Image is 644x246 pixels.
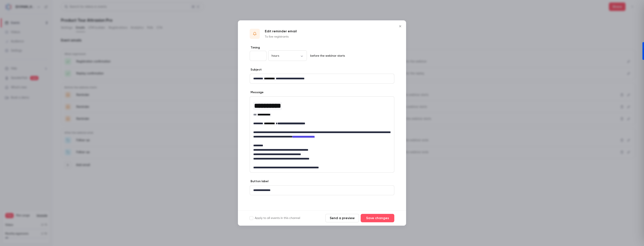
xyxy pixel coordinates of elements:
[265,35,297,39] p: To live registrants
[361,214,394,222] button: Save changes
[268,54,307,58] div: hours
[250,74,394,83] div: editor
[250,68,262,72] label: Subject
[250,179,268,183] label: Button label
[265,29,297,34] p: Edit reminder email
[325,214,359,222] button: Send a preview
[396,22,404,30] button: Close
[250,216,300,220] label: Apply to all events in this channel
[250,46,394,50] label: Timing
[309,54,345,58] p: before the webinar starts
[250,90,264,94] label: Message
[250,186,394,195] div: editor
[250,97,394,172] div: editor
